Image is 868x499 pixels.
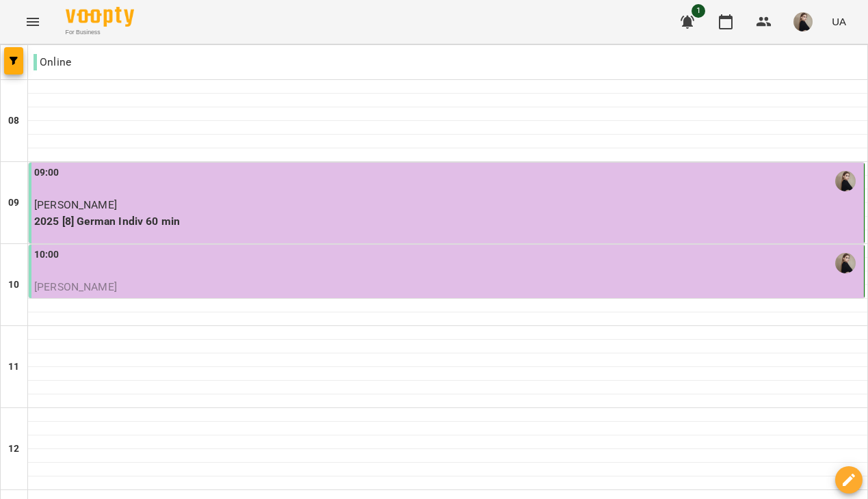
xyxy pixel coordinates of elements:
span: UA [832,14,846,29]
button: Menu [16,5,49,38]
label: 09:00 [34,165,60,180]
span: 1 [692,4,705,18]
p: 2025 [8] German Indiv 60 min [34,213,861,230]
img: 5e9a9518ec6e813dcf6359420b087dab.jpg [793,12,813,31]
span: [PERSON_NAME] [34,280,117,293]
h6: 09 [8,195,19,211]
span: [PERSON_NAME] [34,198,117,211]
img: Студенко Дар'я (н) [835,171,856,191]
button: UA [826,9,852,34]
h6: 08 [8,113,19,129]
p: Online [34,54,71,70]
label: 10:00 [34,247,60,262]
h6: 10 [8,278,19,293]
img: Voopty Logo [66,7,134,27]
h6: 11 [8,360,19,375]
span: For Business [66,28,134,37]
h6: 12 [8,442,19,457]
img: Студенко Дар'я (н) [835,253,856,273]
p: 2025 [8] German Indiv 45 min [34,295,861,312]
